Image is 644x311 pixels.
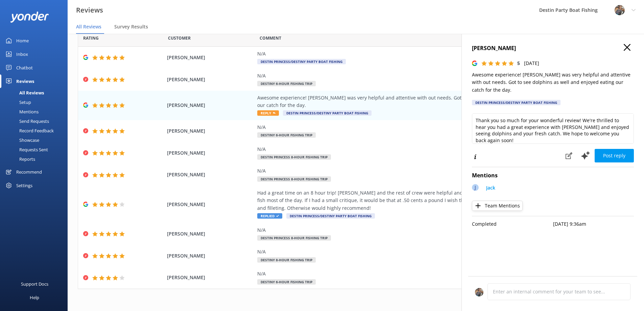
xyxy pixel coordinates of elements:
span: [PERSON_NAME] [167,274,254,281]
span: 5 [517,60,520,66]
div: N/A [257,50,565,58]
span: Date [168,35,191,41]
a: Reports [4,154,68,164]
span: Date [83,35,99,41]
span: Destiny 6-Hour Fishing Trip [257,132,316,138]
div: N/A [257,226,565,234]
div: J [472,184,479,191]
span: Survey Results [114,23,148,30]
div: N/A [257,248,565,256]
img: yonder-white-logo.png [10,12,49,23]
span: Question [260,35,281,41]
div: N/A [257,72,565,80]
p: Jack [486,184,495,192]
a: Showcase [4,135,68,145]
span: Destin Princess/Destiny Party Boat Fishing [283,110,372,116]
div: N/A [257,146,565,153]
span: [PERSON_NAME] [167,127,254,135]
div: Awesome experience! [PERSON_NAME] was very helpful and attentive with out needs. Got to see dolph... [257,94,565,109]
p: Completed [472,220,553,228]
img: 250-1666038197.jpg [615,5,625,15]
div: Destin Princess/Destiny Party Boat Fishing [472,100,560,105]
h3: Reviews [76,5,103,16]
div: Mentions [4,107,39,116]
div: All Reviews [4,88,44,97]
div: Inbox [16,47,28,61]
a: Mentions [4,107,68,116]
div: Support Docs [21,277,48,291]
div: N/A [257,167,565,175]
h4: Mentions [472,171,634,180]
button: Post reply [595,149,634,162]
a: Setup [4,97,68,107]
textarea: Thank you so much for your wonderful review! We're thrilled to hear you had a great experience wi... [472,113,634,144]
a: Record Feedback [4,126,68,135]
span: All Reviews [76,23,101,30]
div: Recommend [16,165,42,179]
span: Destiny 8-Hour Fishing Trip [257,257,316,263]
div: Settings [16,179,32,192]
div: Home [16,34,29,47]
div: N/A [257,124,565,131]
span: [PERSON_NAME] [167,76,254,83]
button: Close [624,44,630,51]
span: Destin Princess 8-Hour Fishing Trip [257,154,331,160]
p: [DATE] 9:36am [553,220,634,228]
div: Reports [4,154,35,164]
p: [DATE] [524,60,539,67]
span: [PERSON_NAME] [167,54,254,61]
div: Record Feedback [4,126,54,135]
div: Chatbot [16,61,33,74]
a: Send Requests [4,116,68,126]
span: Destiny 6-Hour Fishing Trip [257,279,316,285]
span: Reply [257,110,279,116]
span: [PERSON_NAME] [167,149,254,157]
span: Replied [257,213,282,219]
div: Reviews [16,74,34,88]
span: [PERSON_NAME] [167,171,254,178]
span: Destin Princess/Destiny Party Boat Fishing [257,59,346,64]
span: Destin Princess 8-Hour Fishing Trip [257,176,331,182]
span: [PERSON_NAME] [167,230,254,238]
h4: [PERSON_NAME] [472,44,634,53]
div: Setup [4,97,31,107]
a: Jack [483,184,495,193]
span: [PERSON_NAME] [167,201,254,208]
a: Requests Sent [4,145,68,154]
span: Destin Princess/Destiny Party Boat Fishing [286,213,375,219]
button: Team Mentions [472,201,523,211]
div: Requests Sent [4,145,48,154]
p: Awesome experience! [PERSON_NAME] was very helpful and attentive with out needs. Got to see dolph... [472,71,634,94]
div: Showcase [4,135,39,145]
span: [PERSON_NAME] [167,102,254,109]
div: N/A [257,270,565,277]
div: Send Requests [4,116,49,126]
div: Help [30,291,39,304]
span: Destin Princess 8-Hour Fishing Trip [257,235,331,241]
span: [PERSON_NAME] [167,252,254,260]
img: 250-1666038197.jpg [475,288,483,296]
a: All Reviews [4,88,68,97]
span: Destiny 6-Hour Fishing Trip [257,81,316,86]
div: Had a great time on an 8 hour trip! [PERSON_NAME] and the rest of crew were helpful and good natu... [257,189,565,212]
